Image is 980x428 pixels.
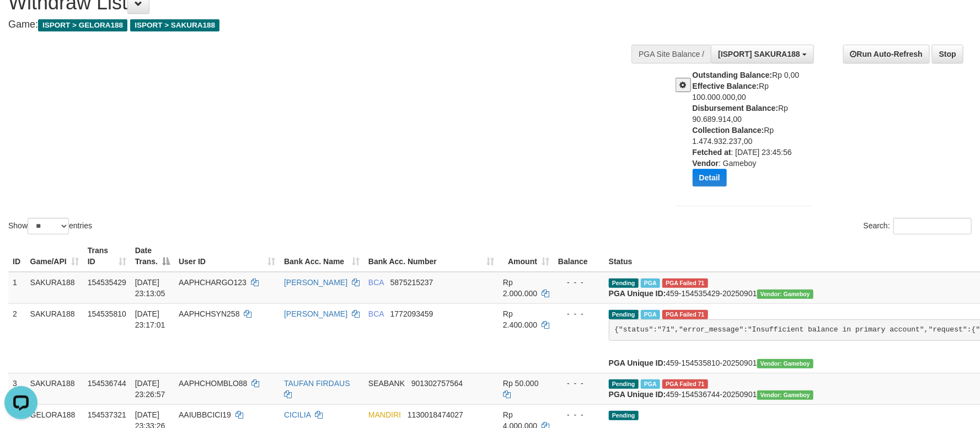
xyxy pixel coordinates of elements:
[693,159,719,168] b: Vendor
[88,309,126,318] span: 154535810
[711,45,813,63] button: [ISPORT] SAKURA188
[662,279,708,288] span: PGA Error
[8,373,26,405] td: 3
[609,289,666,298] b: PGA Unique ID:
[179,309,240,318] span: AAPHCHSYN258
[390,309,433,318] span: Copy 1772093459 to clipboard
[26,373,83,405] td: SAKURA188
[8,240,26,272] th: ID
[631,45,711,63] div: PGA Site Balance /
[130,19,219,31] span: ISPORT > SAKURA188
[368,278,384,287] span: BCA
[757,359,813,368] span: Vendor URL: https://payment21.1velocity.biz
[693,169,727,186] button: Detail
[88,410,126,419] span: 154537321
[641,279,660,288] span: Marked by aquricky
[83,240,131,272] th: Trans ID: activate to sort column ascending
[609,379,639,389] span: Pending
[26,240,83,272] th: Game/API: activate to sort column ascending
[408,410,463,419] span: Copy 1130018474027 to clipboard
[368,410,401,419] span: MANDIRI
[390,278,433,287] span: Copy 5875215237 to clipboard
[284,379,350,388] a: TAUFAN FIRDAUS
[558,378,600,389] div: - - -
[503,278,537,298] span: Rp 2.000.000
[757,290,813,299] span: Vendor URL: https://payment21.1velocity.biz
[8,272,26,304] td: 1
[662,310,708,319] span: PGA Error
[364,240,499,272] th: Bank Acc. Number: activate to sort column ascending
[179,379,247,388] span: AAPHCHOMBLO88
[135,379,165,399] span: [DATE] 23:26:57
[609,279,639,288] span: Pending
[893,218,972,234] input: Search:
[131,240,174,272] th: Date Trans.: activate to sort column descending
[641,310,660,319] span: Marked by aquricky
[26,272,83,304] td: SAKURA188
[609,411,639,420] span: Pending
[88,278,126,287] span: 154535429
[757,390,813,400] span: Vendor URL: https://payment21.1velocity.biz
[693,126,764,135] b: Collection Balance:
[8,218,92,234] label: Show entries
[88,379,126,388] span: 154536744
[174,240,280,272] th: User ID: activate to sort column ascending
[558,277,600,288] div: - - -
[662,379,708,389] span: PGA Error
[8,19,642,30] h4: Game:
[284,278,347,287] a: [PERSON_NAME]
[558,409,600,420] div: - - -
[179,410,231,419] span: AAIUBBCICI19
[693,104,779,113] b: Disbursement Balance:
[554,240,604,272] th: Balance
[135,309,165,329] span: [DATE] 23:17:01
[932,45,963,63] a: Stop
[693,71,773,79] b: Outstanding Balance:
[38,19,127,31] span: ISPORT > GELORA188
[693,148,731,157] b: Fetched at
[411,379,463,388] span: Copy 901302757564 to clipboard
[609,390,666,399] b: PGA Unique ID:
[368,309,384,318] span: BCA
[693,82,759,90] b: Effective Balance:
[368,379,405,388] span: SEABANK
[864,218,972,234] label: Search:
[26,303,83,373] td: SAKURA188
[641,379,660,389] span: Marked by aquricky
[693,69,820,195] div: Rp 0,00 Rp 100.000.000,00 Rp 90.689.914,00 Rp 1.474.932.237,00 : [DATE] 23:45:56 : Gameboy
[609,310,639,319] span: Pending
[8,303,26,373] td: 2
[558,308,600,319] div: - - -
[503,309,537,329] span: Rp 2.400.000
[179,278,247,287] span: AAPHCHARGO123
[28,218,69,234] select: Showentries
[4,4,38,38] button: Open LiveChat chat widget
[280,240,364,272] th: Bank Acc. Name: activate to sort column ascending
[499,240,554,272] th: Amount: activate to sort column ascending
[284,309,347,318] a: [PERSON_NAME]
[284,410,310,419] a: CICILIA
[503,379,539,388] span: Rp 50.000
[718,50,800,58] span: [ISPORT] SAKURA188
[609,359,666,367] b: PGA Unique ID:
[135,278,165,298] span: [DATE] 23:13:05
[843,45,930,63] a: Run Auto-Refresh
